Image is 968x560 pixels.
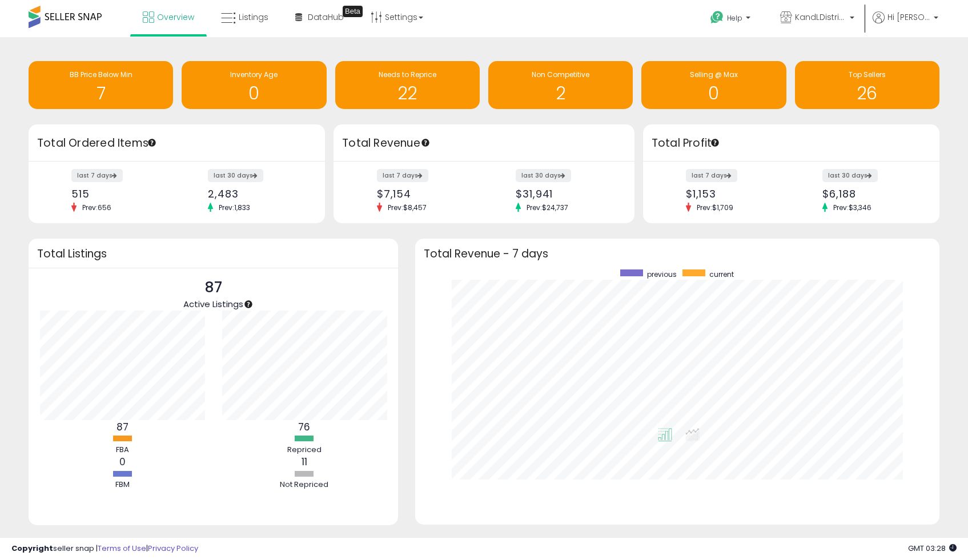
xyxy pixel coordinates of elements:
label: last 7 days [377,169,428,182]
h1: 22 [341,84,474,103]
a: Terms of Use [98,543,146,554]
span: Active Listings [183,298,243,310]
span: Prev: $3,346 [828,203,877,212]
span: Needs to Reprice [379,70,436,79]
a: Selling @ Max 0 [641,61,786,109]
span: BB Price Below Min [70,70,132,79]
span: Prev: $24,737 [521,203,574,212]
span: DataHub [308,11,344,23]
div: $31,941 [516,188,614,200]
div: FBM [88,480,156,490]
div: Not Repriced [270,480,339,490]
label: last 7 days [71,169,123,182]
span: Prev: 656 [77,203,117,212]
label: last 30 days [822,169,878,182]
h1: 7 [34,84,167,103]
h1: 2 [494,84,627,103]
span: KandLDistribution LLC [795,11,846,23]
a: Privacy Policy [148,543,198,554]
h1: 0 [187,84,320,103]
a: Hi [PERSON_NAME] [873,11,938,37]
div: seller snap | | [11,543,198,554]
p: 87 [183,277,243,299]
a: Needs to Reprice 22 [335,61,480,109]
div: $6,188 [822,188,919,200]
label: last 30 days [516,169,571,182]
span: current [709,269,734,279]
span: previous [647,269,677,279]
b: 76 [298,420,310,434]
div: 515 [71,188,168,200]
span: Prev: $1,709 [691,203,739,212]
h1: 0 [647,84,780,103]
span: Overview [157,11,194,23]
h3: Total Profit [652,135,931,151]
a: BB Price Below Min 7 [29,61,173,109]
b: 11 [302,455,307,469]
a: Help [701,2,762,37]
div: Repriced [270,445,339,456]
span: Hi [PERSON_NAME] [887,11,930,23]
a: Inventory Age 0 [182,61,326,109]
label: last 7 days [686,169,737,182]
div: Tooltip anchor [343,6,363,17]
h3: Total Listings [37,249,389,258]
span: Prev: 1,833 [213,203,256,212]
b: 0 [119,455,126,469]
span: Top Sellers [849,70,886,79]
span: Inventory Age [230,70,278,79]
span: Listings [239,11,268,23]
span: Prev: $8,457 [382,203,432,212]
a: Top Sellers 26 [795,61,939,109]
div: Tooltip anchor [420,138,431,148]
h3: Total Ordered Items [37,135,316,151]
div: Tooltip anchor [243,299,254,309]
div: FBA [88,445,156,456]
strong: Copyright [11,543,53,554]
div: 2,483 [208,188,305,200]
h1: 26 [801,84,934,103]
a: Non Competitive 2 [488,61,633,109]
b: 87 [117,420,128,434]
span: Help [727,13,742,23]
span: Non Competitive [532,70,589,79]
span: Selling @ Max [690,70,738,79]
label: last 30 days [208,169,263,182]
div: Tooltip anchor [147,138,157,148]
div: Tooltip anchor [710,138,720,148]
i: Get Help [710,10,724,25]
h3: Total Revenue [342,135,626,151]
h3: Total Revenue - 7 days [424,249,931,258]
div: $1,153 [686,188,783,200]
span: 2025-10-6 03:28 GMT [908,543,957,554]
div: $7,154 [377,188,476,200]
